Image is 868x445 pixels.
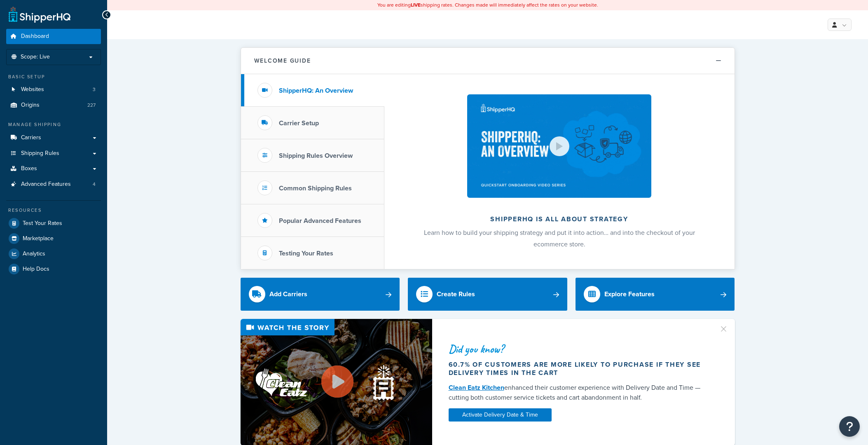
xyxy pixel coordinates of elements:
[6,177,101,192] a: Advanced Features4
[6,130,101,145] a: Carriers
[269,288,307,300] div: Add Carriers
[6,82,101,97] li: Websites
[21,181,71,188] span: Advanced Features
[6,262,101,276] a: Help Docs
[437,288,475,300] div: Create Rules
[424,228,695,249] span: Learn how to build your shipping strategy and put it into action… and into the checkout of your e...
[21,86,44,93] span: Websites
[279,87,353,94] h3: ShipperHQ: An Overview
[449,408,552,422] a: Activate Delivery Date & Time
[839,416,860,437] button: Open Resource Center
[6,231,101,246] a: Marketplace
[21,102,40,109] span: Origins
[279,250,333,257] h3: Testing Your Rates
[6,82,101,97] a: Websites3
[449,383,709,403] div: enhanced their customer experience with Delivery Date and Time — cutting both customer service ti...
[576,278,735,311] a: Explore Features
[279,152,353,159] h3: Shipping Rules Overview
[604,288,655,300] div: Explore Features
[6,216,101,231] a: Test Your Rates
[279,119,319,127] h3: Carrier Setup
[21,54,50,61] span: Scope: Live
[254,58,311,64] h2: Welcome Guide
[408,278,567,311] a: Create Rules
[449,361,709,377] div: 60.7% of customers are more likely to purchase if they see delivery times in the cart
[23,266,49,273] span: Help Docs
[21,33,49,40] span: Dashboard
[6,98,101,113] li: Origins
[6,73,101,80] div: Basic Setup
[6,207,101,214] div: Resources
[406,215,713,223] h2: ShipperHQ is all about strategy
[6,161,101,176] a: Boxes
[467,94,651,198] img: ShipperHQ is all about strategy
[23,235,54,242] span: Marketplace
[279,217,361,225] h3: Popular Advanced Features
[23,220,62,227] span: Test Your Rates
[279,185,352,192] h3: Common Shipping Rules
[23,251,45,258] span: Analytics
[6,177,101,192] li: Advanced Features
[21,165,37,172] span: Boxes
[449,383,504,392] a: Clean Eatz Kitchen
[241,278,400,311] a: Add Carriers
[6,246,101,261] a: Analytics
[6,146,101,161] a: Shipping Rules
[87,102,96,109] span: 227
[241,48,735,74] button: Welcome Guide
[6,121,101,128] div: Manage Shipping
[21,134,41,141] span: Carriers
[93,86,96,93] span: 3
[6,98,101,113] a: Origins227
[21,150,59,157] span: Shipping Rules
[411,1,421,9] b: LIVE
[93,181,96,188] span: 4
[6,29,101,44] a: Dashboard
[449,343,709,355] div: Did you know?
